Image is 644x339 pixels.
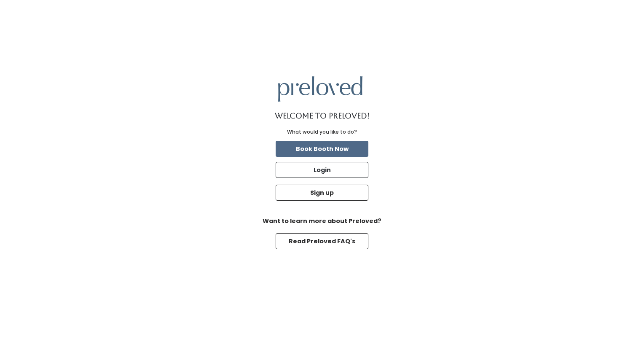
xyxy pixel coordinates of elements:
button: Book Booth Now [276,141,368,157]
a: Sign up [274,183,370,202]
div: What would you like to do? [287,128,357,136]
h1: Welcome to Preloved! [275,112,370,120]
img: preloved logo [278,76,362,101]
button: Login [276,162,368,178]
button: Read Preloved FAQ's [276,233,368,249]
h6: Want to learn more about Preloved? [259,218,385,225]
button: Sign up [276,185,368,201]
a: Login [274,160,370,180]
